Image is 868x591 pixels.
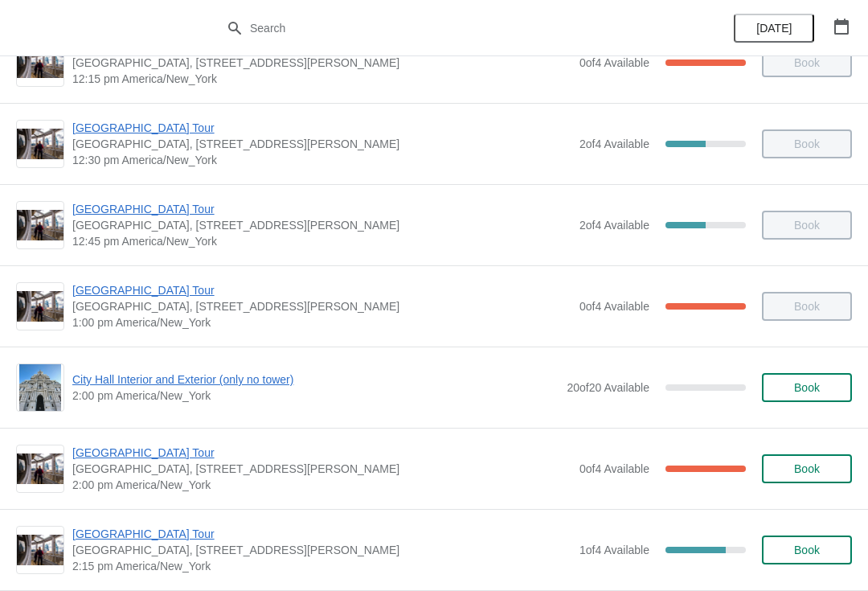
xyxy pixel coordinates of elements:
[72,461,571,477] span: [GEOGRAPHIC_DATA], [STREET_ADDRESS][PERSON_NAME]
[72,71,571,87] span: 12:15 pm America/New_York
[72,282,571,298] span: [GEOGRAPHIC_DATA] Tour
[17,454,63,485] img: City Hall Tower Tour | City Hall Visitor Center, 1400 John F Kennedy Boulevard Suite 121, Philade...
[72,542,571,558] span: [GEOGRAPHIC_DATA], [STREET_ADDRESS][PERSON_NAME]
[756,22,792,35] span: [DATE]
[72,445,571,461] span: [GEOGRAPHIC_DATA] Tour
[17,47,63,79] img: City Hall Tower Tour | City Hall Visitor Center, 1400 John F Kennedy Boulevard Suite 121, Philade...
[579,137,649,150] span: 2 of 4 Available
[72,233,571,249] span: 12:45 pm America/New_York
[72,152,571,168] span: 12:30 pm America/New_York
[579,462,649,475] span: 0 of 4 Available
[72,120,571,136] span: [GEOGRAPHIC_DATA] Tour
[72,314,571,330] span: 1:00 pm America/New_York
[72,388,559,404] span: 2:00 pm America/New_York
[794,381,820,394] span: Book
[579,300,649,313] span: 0 of 4 Available
[567,381,649,394] span: 20 of 20 Available
[794,462,820,475] span: Book
[249,14,651,43] input: Search
[762,536,852,564] button: Book
[579,219,649,232] span: 2 of 4 Available
[762,454,852,483] button: Book
[72,136,571,152] span: [GEOGRAPHIC_DATA], [STREET_ADDRESS][PERSON_NAME]
[72,217,571,233] span: [GEOGRAPHIC_DATA], [STREET_ADDRESS][PERSON_NAME]
[72,201,571,217] span: [GEOGRAPHIC_DATA] Tour
[72,526,571,542] span: [GEOGRAPHIC_DATA] Tour
[17,291,63,322] img: City Hall Tower Tour | City Hall Visitor Center, 1400 John F Kennedy Boulevard Suite 121, Philade...
[17,535,63,566] img: City Hall Tower Tour | City Hall Visitor Center, 1400 John F Kennedy Boulevard Suite 121, Philade...
[19,364,62,411] img: City Hall Interior and Exterior (only no tower) | | 2:00 pm America/New_York
[762,373,852,402] button: Book
[17,129,63,160] img: City Hall Tower Tour | City Hall Visitor Center, 1400 John F Kennedy Boulevard Suite 121, Philade...
[72,477,571,493] span: 2:00 pm America/New_York
[72,558,571,574] span: 2:15 pm America/New_York
[72,298,571,314] span: [GEOGRAPHIC_DATA], [STREET_ADDRESS][PERSON_NAME]
[579,56,649,69] span: 0 of 4 Available
[72,55,571,71] span: [GEOGRAPHIC_DATA], [STREET_ADDRESS][PERSON_NAME]
[734,14,814,43] button: [DATE]
[794,544,820,556] span: Book
[579,544,649,556] span: 1 of 4 Available
[17,210,63,241] img: City Hall Tower Tour | City Hall Visitor Center, 1400 John F Kennedy Boulevard Suite 121, Philade...
[72,371,559,388] span: City Hall Interior and Exterior (only no tower)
